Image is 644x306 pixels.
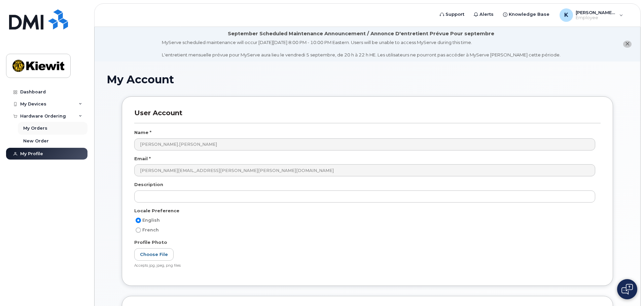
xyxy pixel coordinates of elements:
h3: User Account [134,109,601,123]
label: Choose File [134,248,174,261]
input: French [136,227,141,233]
div: MyServe scheduled maintenance will occur [DATE][DATE] 8:00 PM - 10:00 PM Eastern. Users will be u... [162,39,561,58]
input: English [136,218,141,223]
label: Profile Photo [134,239,167,246]
div: Accepts jpg, jpeg, png files [134,263,595,268]
label: Description [134,181,163,188]
label: Name * [134,129,151,136]
div: September Scheduled Maintenance Announcement / Annonce D'entretient Prévue Pour septembre [228,30,494,37]
h1: My Account [107,74,628,85]
button: close notification [623,41,632,48]
img: Open chat [621,284,633,295]
span: English [142,218,160,223]
label: Locale Preference [134,208,179,214]
span: French [142,227,159,232]
label: Email * [134,156,151,162]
